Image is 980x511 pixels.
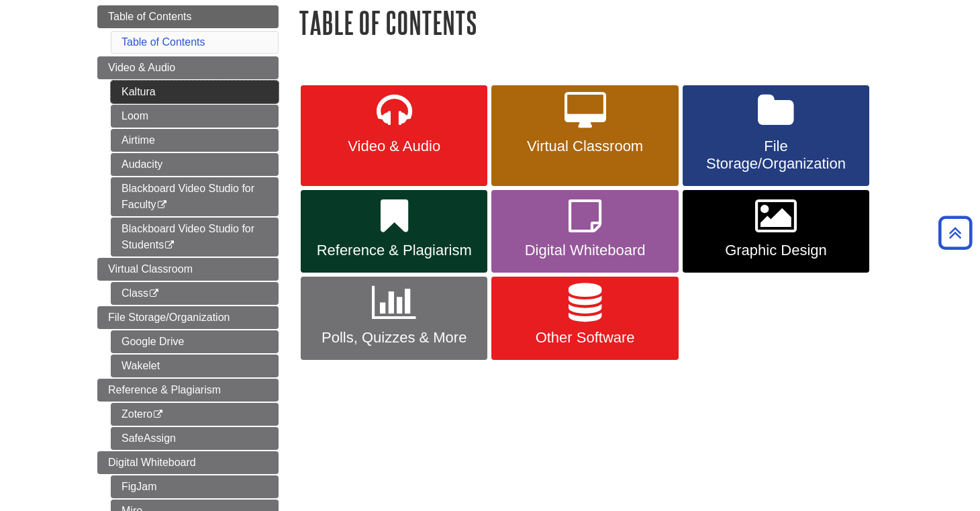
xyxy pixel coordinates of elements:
a: Blackboard Video Studio for Students [111,218,279,257]
a: Table of Contents [97,5,279,28]
a: Graphic Design [683,190,869,273]
a: Zotero [111,403,279,426]
a: Back to Top [934,224,977,242]
span: Video & Audio [108,62,175,73]
span: File Storage/Organization [108,312,230,323]
span: Video & Audio [311,138,477,155]
a: Polls, Quizzes & More [301,277,487,360]
a: Table of Contents [121,36,205,48]
span: Other Software [501,329,668,346]
i: This link opens in a new window [148,289,160,298]
a: File Storage/Organization [97,306,279,329]
a: Virtual Classroom [97,258,279,281]
a: Reference & Plagiarism [301,190,487,273]
a: Reference & Plagiarism [97,379,279,402]
span: Polls, Quizzes & More [311,329,477,346]
i: This link opens in a new window [156,201,168,210]
a: Airtime [111,129,279,152]
a: Audacity [111,153,279,176]
a: File Storage/Organization [683,85,869,186]
span: Digital Whiteboard [501,242,668,259]
a: Wakelet [111,355,279,377]
a: Kaltura [111,81,279,103]
i: This link opens in a new window [164,241,175,250]
a: Video & Audio [97,56,279,79]
span: Reference & Plagiarism [108,384,221,396]
span: Digital Whiteboard [108,457,196,468]
a: Class [111,282,279,305]
span: File Storage/Organization [693,138,859,173]
a: Loom [111,105,279,128]
span: Graphic Design [693,242,859,259]
a: Virtual Classroom [491,85,678,186]
span: Virtual Classroom [108,263,193,275]
a: Blackboard Video Studio for Faculty [111,177,279,216]
h1: Table of Contents [299,5,883,40]
span: Virtual Classroom [501,138,668,155]
a: Digital Whiteboard [97,451,279,474]
a: Google Drive [111,330,279,353]
a: SafeAssign [111,427,279,450]
a: FigJam [111,475,279,498]
span: Table of Contents [108,11,192,22]
i: This link opens in a new window [152,410,164,419]
a: Other Software [491,277,678,360]
a: Video & Audio [301,85,487,186]
span: Reference & Plagiarism [311,242,477,259]
a: Digital Whiteboard [491,190,678,273]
